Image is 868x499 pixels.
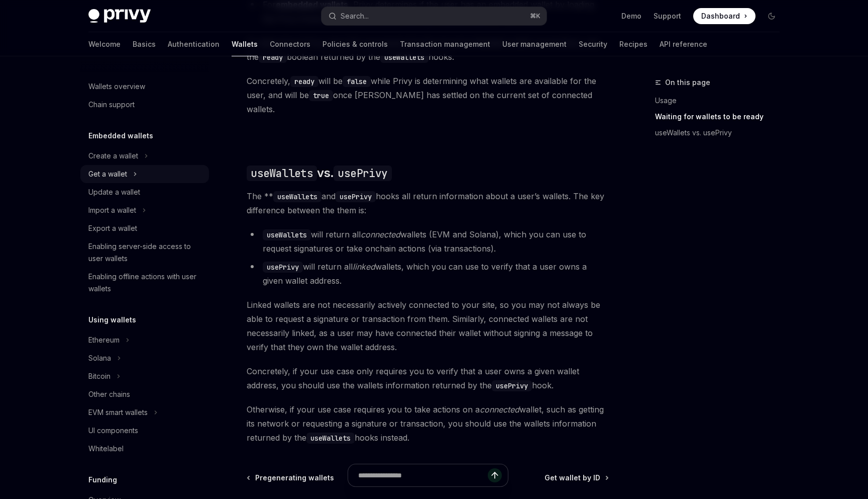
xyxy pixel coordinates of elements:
em: connected [361,229,400,239]
a: Transaction management [400,32,490,56]
a: Connectors [270,32,310,56]
a: Security [579,32,607,56]
button: Get a wallet [80,165,209,183]
button: EVM smart wallets [80,403,209,422]
em: linked [353,262,375,272]
a: Wallets [232,32,258,56]
div: Enabling server-side access to user wallets [88,240,203,265]
div: Whitelabel [88,443,124,455]
code: usePrivy [263,262,303,273]
button: Toggle dark mode [764,8,780,24]
code: usePrivy [334,165,391,181]
a: Usage [655,93,788,109]
button: Bitcoin [80,367,209,385]
a: API reference [660,32,707,56]
button: Search...⌘K [321,7,547,25]
div: Get a wallet [88,168,127,180]
a: Other chains [80,385,209,403]
code: useWallets [263,229,311,240]
div: Chain support [88,99,135,111]
code: useWallets [273,191,321,202]
button: Send message [488,468,502,482]
a: Chain support [80,96,209,114]
div: EVM smart wallets [88,406,148,419]
div: Bitcoin [88,370,111,382]
a: Welcome [88,32,121,56]
a: Demo [621,11,641,21]
code: useWallets [306,433,355,444]
div: Create a wallet [88,150,138,162]
h5: Funding [88,474,117,486]
code: ready [259,52,287,63]
button: Ethereum [80,331,209,349]
code: useWallets [247,165,317,181]
span: vs. [247,165,391,181]
div: UI components [88,425,138,437]
button: Import a wallet [80,201,209,219]
span: Linked wallets are not necessarily actively connected to your site, so you may not always be able... [247,298,609,354]
div: Ethereum [88,334,120,346]
button: Solana [80,349,209,367]
a: Wallets overview [80,77,209,96]
a: Dashboard [693,8,755,24]
a: Basics [133,32,156,56]
a: useWallets vs. usePrivy [655,125,788,141]
div: Search... [341,10,369,22]
a: UI components [80,422,209,440]
button: Create a wallet [80,147,209,165]
input: Ask a question... [358,464,488,486]
a: Policies & controls [322,32,388,56]
div: Solana [88,352,111,364]
a: Whitelabel [80,440,209,458]
span: Dashboard [701,11,740,21]
span: Otherwise, if your use case requires you to take actions on a wallet, such as getting its network... [247,402,609,445]
a: Waiting for wallets to be ready [655,109,788,125]
div: Other chains [88,388,130,400]
code: ready [290,76,318,87]
a: Recipes [619,32,647,56]
div: Import a wallet [88,204,136,216]
span: Concretely, if your use case only requires you to verify that a user owns a given wallet address,... [247,364,609,392]
span: Concretely, will be while Privy is determining what wallets are available for the user, and will ... [247,74,609,116]
div: Export a wallet [88,222,137,234]
a: Enabling server-side access to user wallets [80,237,209,268]
a: Enabling offline actions with user wallets [80,268,209,298]
li: will return all wallets, which you can use to verify that a user owns a given wallet address. [247,260,609,288]
div: Update a wallet [88,186,140,198]
code: usePrivy [336,191,376,202]
div: Enabling offline actions with user wallets [88,271,203,295]
code: true [309,90,333,101]
li: will return all wallets (EVM and Solana), which you can use to request signatures or take onchain... [247,227,609,256]
code: false [343,76,371,87]
code: usePrivy [492,380,532,391]
a: Authentication [168,32,220,56]
a: Support [654,11,681,21]
img: dark logo [88,9,151,23]
div: Wallets overview [88,80,145,93]
span: The ** and hooks all return information about a user’s wallets. The key difference between the th... [247,189,609,217]
span: On this page [665,76,710,89]
code: useWallets [380,52,428,63]
span: ⌘ K [530,12,540,20]
a: Export a wallet [80,219,209,237]
a: Update a wallet [80,183,209,201]
h5: Using wallets [88,314,136,326]
h5: Embedded wallets [88,130,153,142]
em: connected [480,404,519,414]
a: User management [502,32,567,56]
